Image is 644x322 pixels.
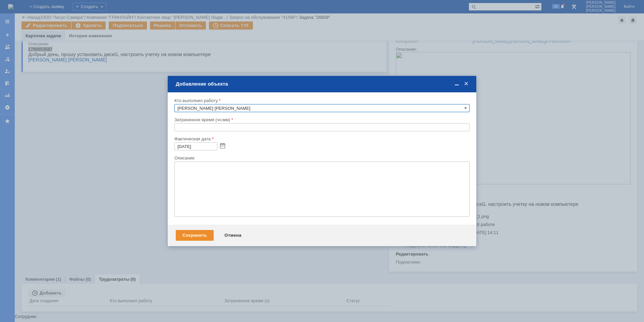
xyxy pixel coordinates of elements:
[174,156,468,160] div: Описание
[86,149,90,155] span: G
[176,81,470,87] div: Добавление объекта
[174,98,468,103] div: Кто выполнил работу
[453,81,460,87] span: Свернуть (Ctrl + M)
[90,5,182,10] span: , настроить учетку на новом компьютере
[174,137,468,141] div: Фактическая дата
[86,5,90,10] span: G
[463,81,470,87] span: Закрыть
[174,118,468,122] div: Затраченное время (чч:мм)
